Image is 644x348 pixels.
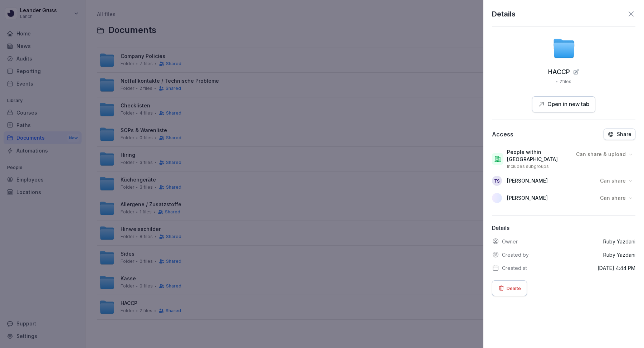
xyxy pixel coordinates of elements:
p: HACCP [548,68,570,76]
button: Delete [492,280,527,296]
div: TS [492,176,502,186]
p: Owner [502,238,518,245]
p: Includes subgroups [507,164,549,169]
p: Details [492,224,635,232]
p: Ruby Yazdani [603,238,635,245]
img: l5aexj2uen8fva72jjw1hczl.png [492,193,502,203]
p: Details [492,9,516,19]
p: 2 files [560,78,571,85]
p: Ruby Yazdani [603,251,635,258]
p: Created by [502,251,529,258]
p: Share [617,131,631,137]
button: Open in new tab [532,96,595,112]
div: Access [492,131,513,138]
p: [PERSON_NAME] [507,177,548,184]
p: Can share & upload [576,151,626,158]
p: Created at [502,264,527,272]
p: Delete [507,284,521,292]
button: Share [604,129,635,140]
p: Can share [600,177,626,184]
p: Can share [600,194,626,202]
p: [PERSON_NAME] [507,194,548,202]
p: Open in new tab [547,100,589,108]
p: People within [GEOGRAPHIC_DATA] [507,149,570,163]
p: [DATE] 4:44 PM [597,264,635,272]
